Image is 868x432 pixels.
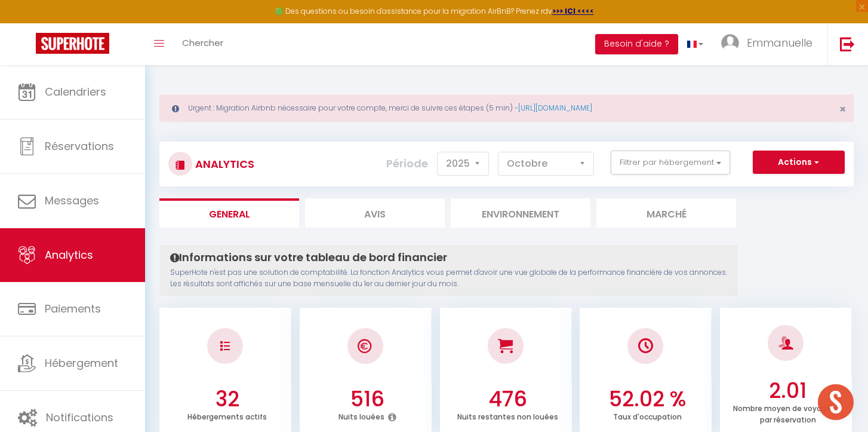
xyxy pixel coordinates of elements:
[595,34,678,54] button: Besoin d'aide ?
[721,34,739,52] img: ...
[447,387,569,412] h3: 476
[45,84,106,99] span: Calendriers
[596,198,736,228] li: Marché
[182,36,223,49] span: Chercher
[818,384,854,420] div: Ouvrir le chat
[305,198,445,228] li: Avis
[747,35,812,50] span: Emmanuelle
[611,151,730,174] button: Filtrer par hébergement
[45,193,99,208] span: Messages
[839,102,846,117] span: ×
[45,356,118,370] span: Hébergement
[220,341,230,351] img: NO IMAGE
[518,103,592,113] a: [URL][DOMAIN_NAME]
[306,387,429,412] h3: 516
[712,23,827,65] a: ... Emmanuelle
[159,198,299,228] li: General
[451,198,590,228] li: Environnement
[839,104,846,115] button: Close
[192,151,254,177] h3: Analytics
[840,36,855,51] img: logout
[45,301,101,316] span: Paiements
[552,6,594,16] a: >>> ICI <<<<
[45,247,93,262] span: Analytics
[386,151,428,177] label: Période
[586,387,709,412] h3: 52.02 %
[46,410,113,425] span: Notifications
[338,409,384,422] p: Nuits louées
[457,409,558,422] p: Nuits restantes non louées
[613,409,682,422] p: Taux d'occupation
[173,23,232,65] a: Chercher
[733,401,842,425] p: Nombre moyen de voyageurs par réservation
[166,387,288,412] h3: 32
[36,33,109,54] img: Super Booking
[727,378,849,403] h3: 2.01
[170,267,727,290] p: SuperHote n'est pas une solution de comptabilité. La fonction Analytics vous permet d'avoir une v...
[170,251,727,264] h4: Informations sur votre tableau de bord financier
[187,409,267,422] p: Hébergements actifs
[753,151,845,174] button: Actions
[159,94,854,122] div: Urgent : Migration Airbnb nécessaire pour votre compte, merci de suivre ces étapes (5 min) -
[45,139,114,154] span: Réservations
